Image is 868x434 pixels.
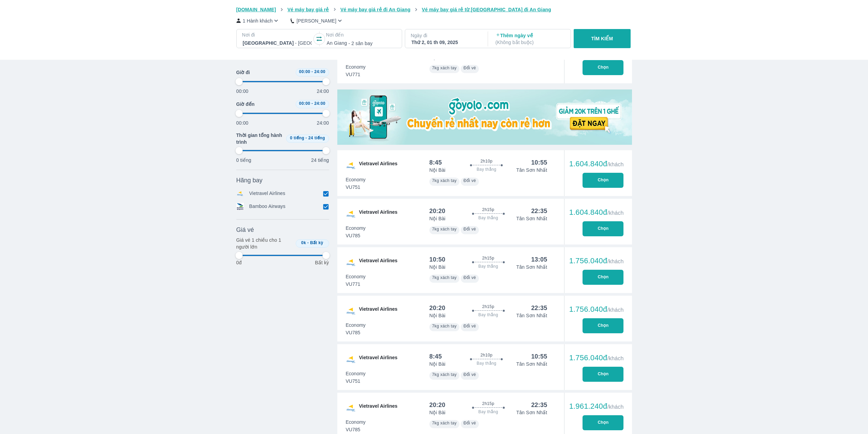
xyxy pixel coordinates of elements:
[583,60,623,75] button: Chọn
[236,101,255,108] span: Giờ đến
[236,69,250,76] span: Giờ đi
[496,32,564,46] p: Thêm ngày về
[311,101,313,106] span: -
[432,178,457,183] span: 7kg xách tay
[574,29,631,48] button: TÌM KIẾM
[429,409,445,416] p: Nội Bài
[291,17,343,24] button: [PERSON_NAME]
[429,215,445,222] p: Nội Bài
[346,176,366,183] span: Economy
[583,173,623,188] button: Chọn
[516,167,547,173] p: Tân Sơn Nhất
[359,354,398,365] span: Vietravel Airlines
[317,120,329,126] p: 24:00
[236,226,254,234] span: Giá vé
[482,401,494,406] span: 2h15p
[531,401,547,409] div: 22:35
[346,378,366,384] span: VU751
[359,257,398,268] span: Vietravel Airlines
[236,120,249,126] p: 00:00
[583,415,623,430] button: Chọn
[482,304,494,309] span: 2h15p
[308,136,325,140] span: 24 tiếng
[429,167,445,173] p: Nội Bài
[482,255,494,261] span: 2h15p
[464,66,476,70] span: Đổi vé
[359,160,398,171] span: Vietravel Airlines
[345,403,356,414] img: VU
[569,402,624,410] div: 1.961.240đ
[288,7,329,12] span: Vé máy bay giá rẻ
[429,264,445,270] p: Nội Bài
[531,304,547,312] div: 22:35
[464,227,476,232] span: Đổi vé
[411,32,481,39] p: Ngày đi
[481,352,492,358] span: 2h10p
[496,39,564,46] p: ( Không bắt buộc )
[345,257,356,268] img: VU
[429,401,445,409] div: 20:20
[464,421,476,425] span: Đổi vé
[516,361,547,367] p: Tân Sơn Nhất
[236,17,280,24] button: 1 Hành khách
[296,17,336,24] p: [PERSON_NAME]
[607,258,623,264] span: /khách
[242,31,312,38] p: Nơi đi
[346,419,366,425] span: Economy
[607,355,623,361] span: /khách
[359,209,398,220] span: Vietravel Airlines
[249,203,285,210] p: Bamboo Airways
[569,354,624,362] div: 1.756.040đ
[531,352,547,361] div: 10:55
[432,324,457,328] span: 7kg xách tay
[359,403,398,414] span: Vietravel Airlines
[432,66,457,70] span: 7kg xách tay
[236,132,283,145] span: Thời gian tổng hành trình
[429,158,442,167] div: 8:45
[340,7,410,12] span: Vé máy bay giá rẻ đi An Giang
[346,64,366,70] span: Economy
[345,209,356,220] img: VU
[569,305,624,313] div: 1.756.040đ
[236,259,242,266] p: 0đ
[326,31,396,38] p: Nơi đến
[346,281,366,288] span: VU771
[583,221,623,236] button: Chọn
[243,17,273,24] p: 1 Hành khách
[346,322,366,328] span: Economy
[591,35,613,42] p: TÌM KIẾM
[345,306,356,317] img: VU
[249,190,285,197] p: Vietravel Airlines
[583,318,623,333] button: Chọn
[583,270,623,285] button: Chọn
[411,39,480,46] div: Thứ 2, 01 th 09, 2025
[236,88,249,95] p: 00:00
[432,275,457,280] span: 7kg xách tay
[569,257,624,265] div: 1.756.040đ
[314,69,325,74] span: 24:00
[311,69,313,74] span: -
[290,136,304,140] span: 0 tiếng
[464,275,476,280] span: Đổi vé
[317,88,329,95] p: 24:00
[569,160,624,168] div: 1.604.840đ
[299,69,310,74] span: 00:00
[345,354,356,365] img: VU
[432,372,457,377] span: 7kg xách tay
[429,312,445,319] p: Nội Bài
[301,240,306,245] span: 0k
[531,158,547,167] div: 10:55
[583,367,623,382] button: Chọn
[310,240,323,245] span: Bất kỳ
[306,136,307,140] span: -
[236,176,263,184] span: Hãng bay
[307,240,309,245] span: -
[516,215,547,222] p: Tân Sơn Nhất
[482,207,494,212] span: 2h15p
[315,259,329,266] p: Bất kỳ
[464,178,476,183] span: Đổi vé
[299,101,310,106] span: 00:00
[359,306,398,317] span: Vietravel Airlines
[429,207,445,215] div: 20:20
[314,101,325,106] span: 24:00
